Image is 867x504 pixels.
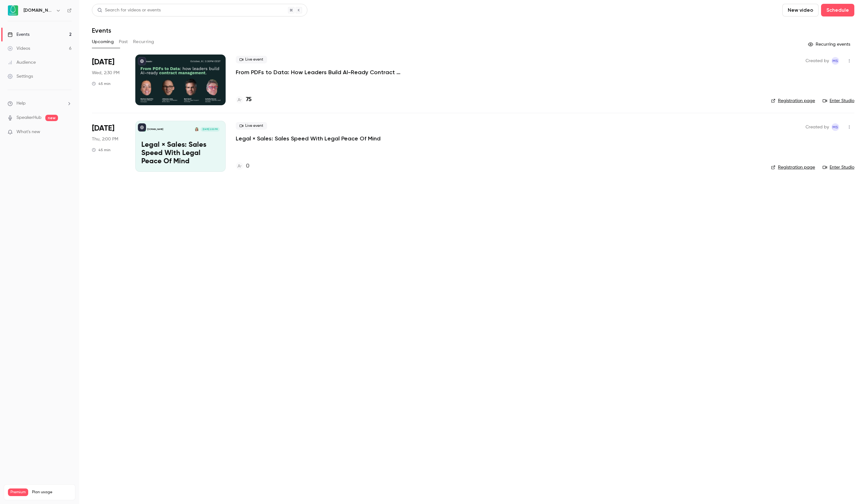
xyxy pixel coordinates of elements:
div: Events [8,31,29,38]
div: Audience [8,59,36,66]
span: Wed, 2:30 PM [92,70,119,76]
a: Registration page [771,164,815,171]
h4: 0 [246,162,249,171]
a: SpeakerHub [16,114,42,121]
div: Videos [8,45,30,52]
p: Legal × Sales: Sales Speed With Legal Peace Of Mind [141,141,220,165]
a: 75 [236,95,252,104]
span: [DATE] 2:00 PM [201,127,219,132]
span: [DATE] [92,123,114,133]
div: Settings [8,73,33,80]
span: Live event [236,56,267,63]
a: Legal × Sales: Sales Speed With Legal Peace Of Mind[DOMAIN_NAME]Mariana Hagström[DATE] 2:00 PMLeg... [135,121,226,171]
button: Upcoming [92,37,114,47]
span: [DATE] [92,57,114,67]
button: Schedule [821,4,854,16]
span: Marie Skachko [832,57,839,65]
span: Live event [236,122,267,130]
div: Oct 8 Wed, 2:30 PM (Europe/Kiev) [92,55,125,105]
span: Premium [8,488,28,496]
span: Marie Skachko [832,123,839,131]
a: 0 [236,162,249,171]
a: Registration page [771,98,815,104]
div: Search for videos or events [97,7,161,14]
span: Thu, 2:00 PM [92,136,118,142]
p: [DOMAIN_NAME] [147,128,163,131]
a: From PDFs to Data: How Leaders Build AI-Ready Contract Management. [236,68,426,76]
h1: Events [92,27,111,34]
button: Recurring [133,37,154,47]
img: Avokaado.io [8,5,18,16]
img: Mariana Hagström [195,127,199,132]
span: Plan usage [32,490,71,495]
span: MS [832,57,838,65]
span: Created by [806,123,829,131]
a: Legal × Sales: Sales Speed With Legal Peace Of Mind [236,135,381,142]
span: Help [16,100,26,107]
h6: [DOMAIN_NAME] [23,7,53,14]
button: New video [782,4,819,16]
button: Recurring events [805,39,854,49]
a: Enter Studio [823,98,854,104]
a: Enter Studio [823,164,854,171]
li: help-dropdown-opener [8,100,72,107]
div: 45 min [92,147,111,152]
div: 45 min [92,81,111,86]
button: Past [119,37,128,47]
span: Created by [806,57,829,65]
span: new [45,115,58,121]
span: What's new [16,129,40,135]
span: MS [832,123,838,131]
div: Oct 23 Thu, 2:00 PM (Europe/Tallinn) [92,121,125,171]
h4: 75 [246,95,252,104]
